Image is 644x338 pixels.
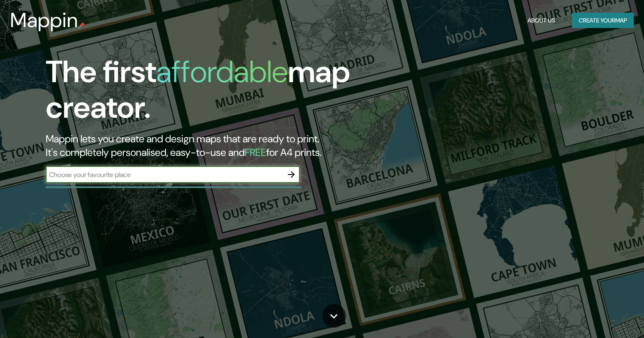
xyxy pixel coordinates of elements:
h5: FREE [245,146,266,159]
h1: affordable [156,52,288,91]
img: mappin-pin [78,22,85,29]
h2: Mappin lets you create and design maps that are ready to print. It's completely personalised, eas... [46,132,368,159]
h1: The first map creator. [46,54,368,132]
button: About Us [524,13,558,28]
button: Create yourmap [572,13,634,28]
input: Choose your favourite place [46,170,283,180]
h3: Mappin [10,8,78,32]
